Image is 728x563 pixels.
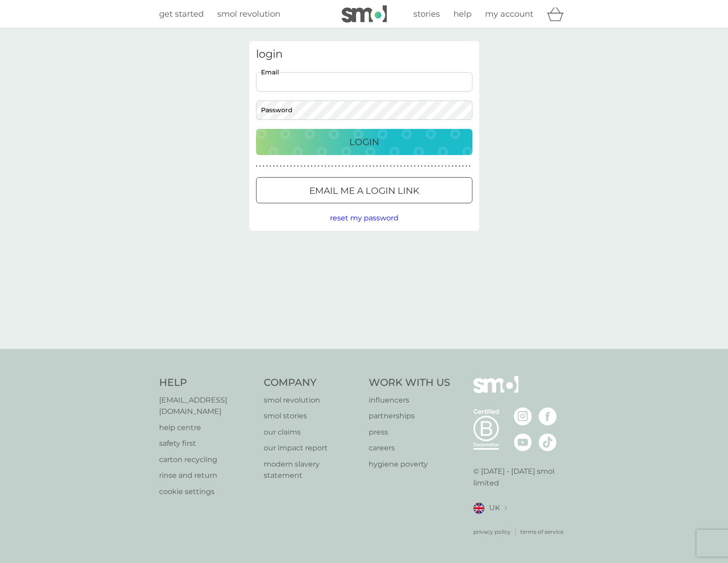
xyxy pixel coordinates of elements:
span: reset my password [330,214,398,222]
p: Login [349,135,379,149]
p: ● [386,164,388,169]
p: ● [421,164,423,169]
p: ● [342,164,343,169]
p: ● [307,164,309,169]
p: ● [469,164,471,169]
p: ● [380,164,381,169]
p: ● [276,164,278,169]
a: influencers [369,394,450,406]
span: stories [413,9,440,19]
p: ● [362,164,364,169]
p: ● [301,164,302,169]
p: ● [293,164,295,169]
a: stories [413,8,440,21]
a: help centre [159,422,255,434]
p: ● [270,164,271,169]
p: ● [376,164,378,169]
p: ● [266,164,268,169]
a: rinse and return [159,470,255,481]
span: smol revolution [217,9,280,19]
p: ● [373,164,375,169]
a: carton recycling [159,454,255,466]
p: ● [383,164,385,169]
p: ● [263,164,265,169]
p: ● [449,164,450,169]
h4: Help [159,376,255,390]
img: visit the smol Instagram page [514,407,532,426]
img: visit the smol Tiktok page [539,433,557,451]
p: ● [438,164,440,169]
p: safety first [159,438,255,449]
p: ● [311,164,313,169]
span: help [453,9,472,19]
span: get started [159,9,204,19]
span: UK [489,502,500,514]
p: ● [466,164,467,169]
p: ● [417,164,419,169]
p: ● [424,164,426,169]
p: ● [414,164,416,169]
p: cookie settings [159,486,255,498]
p: ● [366,164,368,169]
p: ● [259,164,261,169]
a: press [369,426,450,438]
p: ● [321,164,323,169]
h4: Work With Us [369,376,450,390]
p: Email me a login link [309,183,419,198]
p: ● [390,164,392,169]
p: ● [339,164,340,169]
p: ● [445,164,447,169]
p: ● [397,164,398,169]
p: ● [431,164,433,169]
img: UK flag [473,503,485,514]
p: ● [428,164,430,169]
p: ● [314,164,316,169]
p: ● [356,164,357,169]
p: ● [452,164,453,169]
a: hygiene poverty [369,458,450,470]
a: careers [369,442,450,454]
p: ● [287,164,288,169]
a: terms of service [520,527,563,536]
a: my account [485,8,533,21]
a: privacy policy [473,527,511,536]
p: ● [359,164,361,169]
p: ● [331,164,333,169]
a: modern slavery statement [264,458,360,481]
button: Login [256,129,472,155]
p: ● [345,164,347,169]
p: ● [435,164,436,169]
p: ● [318,164,320,169]
p: ● [369,164,371,169]
a: our claims [264,426,360,438]
a: partnerships [369,410,450,422]
p: ● [335,164,337,169]
h3: login [256,48,472,61]
p: ● [352,164,354,169]
img: visit the smol Youtube page [514,433,532,451]
p: ● [407,164,409,169]
img: smol [473,376,518,407]
button: Email me a login link [256,177,472,203]
img: select a new location [504,506,507,511]
p: ● [273,164,275,169]
p: ● [441,164,443,169]
p: ● [297,164,299,169]
img: visit the smol Facebook page [539,407,557,426]
p: ● [411,164,412,169]
p: smol revolution [264,394,360,406]
img: smol [342,5,387,23]
a: our impact report [264,442,360,454]
p: ● [328,164,330,169]
p: ● [403,164,405,169]
a: [EMAIL_ADDRESS][DOMAIN_NAME] [159,394,255,417]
